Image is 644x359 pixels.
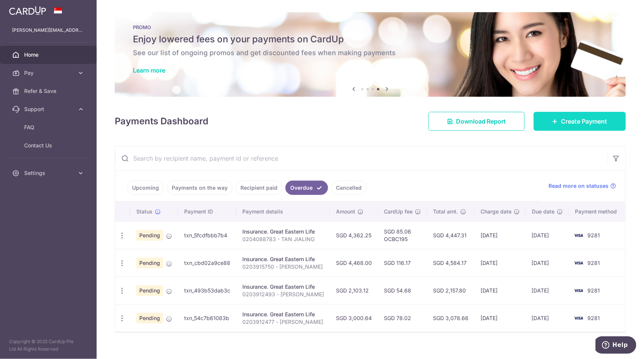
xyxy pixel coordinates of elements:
span: Pending [136,285,163,296]
td: [DATE] [475,304,526,332]
td: SGD 4,447.31 [427,221,475,249]
p: PROMO [133,24,608,30]
img: Bank Card [571,258,586,268]
img: Latest Promos banner [115,12,626,97]
span: Pay [24,69,74,77]
span: Pending [136,258,163,268]
td: SGD 4,468.00 [330,249,378,277]
p: [PERSON_NAME][EMAIL_ADDRESS][DOMAIN_NAME] [12,26,85,34]
td: [DATE] [526,249,569,277]
span: Create Payment [561,117,607,126]
p: 0203912493 - [PERSON_NAME] [242,291,324,298]
span: Charge date [481,208,512,215]
td: [DATE] [526,221,569,249]
span: Due date [532,208,555,215]
p: 0203915750 - [PERSON_NAME] [242,263,324,271]
span: 9281 [588,287,600,294]
span: Settings [24,169,74,177]
img: Bank Card [571,286,586,295]
td: SGD 2,157.80 [427,277,475,304]
a: Create Payment [534,112,626,131]
td: [DATE] [526,277,569,304]
td: SGD 2,103.12 [330,277,378,304]
span: Refer & Save [24,87,74,95]
img: Bank Card [571,231,586,240]
span: Support [24,105,74,113]
div: Insurance. Great Eastern Life [242,311,324,318]
h5: Enjoy lowered fees on your payments on CardUp [133,33,608,45]
span: Status [136,208,153,215]
a: Read more on statuses [549,182,616,190]
span: Contact Us [24,142,74,149]
a: Payments on the way [167,181,233,195]
h4: Payments Dashboard [115,115,208,128]
span: 9281 [588,260,600,266]
p: 0204088783 - TAN JIALING [242,235,324,243]
iframe: Opens a widget where you can find more information [596,336,636,355]
div: Insurance. Great Eastern Life [242,255,324,263]
th: Payment method [569,202,626,221]
th: Payment details [236,202,330,221]
td: SGD 85.06 OCBC195 [378,221,427,249]
td: SGD 4,584.17 [427,249,475,277]
div: Insurance. Great Eastern Life [242,228,324,235]
span: Amount [336,208,355,215]
td: SGD 116.17 [378,249,427,277]
span: Home [24,51,74,59]
span: 9281 [588,315,600,321]
a: Recipient paid [236,181,282,195]
input: Search by recipient name, payment id or reference [115,146,607,170]
td: [DATE] [526,304,569,332]
td: SGD 78.02 [378,304,427,332]
td: [DATE] [475,249,526,277]
p: 0203912477 - [PERSON_NAME] [242,318,324,326]
span: CardUp fee [384,208,413,215]
td: [DATE] [475,221,526,249]
td: [DATE] [475,277,526,304]
span: Pending [136,313,163,323]
td: txn_493b53dab3c [178,277,236,304]
div: Insurance. Great Eastern Life [242,283,324,291]
span: Pending [136,230,163,241]
th: Payment ID [178,202,236,221]
td: SGD 4,362.25 [330,221,378,249]
h6: See our list of ongoing promos and get discounted fees when making payments [133,48,608,57]
td: txn_54c7b61083b [178,304,236,332]
a: Overdue [285,181,328,195]
span: Download Report [456,117,506,126]
td: txn_cbd02a9ce88 [178,249,236,277]
td: SGD 3,000.64 [330,304,378,332]
span: Total amt. [433,208,458,215]
span: Read more on statuses [549,182,609,190]
span: 9281 [588,232,600,238]
a: Cancelled [331,181,367,195]
a: Download Report [428,112,525,131]
img: Bank Card [571,314,586,323]
a: Upcoming [127,181,164,195]
img: CardUp [9,6,46,15]
td: txn_5fcdfbbb7b4 [178,221,236,249]
td: SGD 54.68 [378,277,427,304]
a: Learn more [133,67,165,74]
span: FAQ [24,124,74,131]
td: SGD 3,078.66 [427,304,475,332]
